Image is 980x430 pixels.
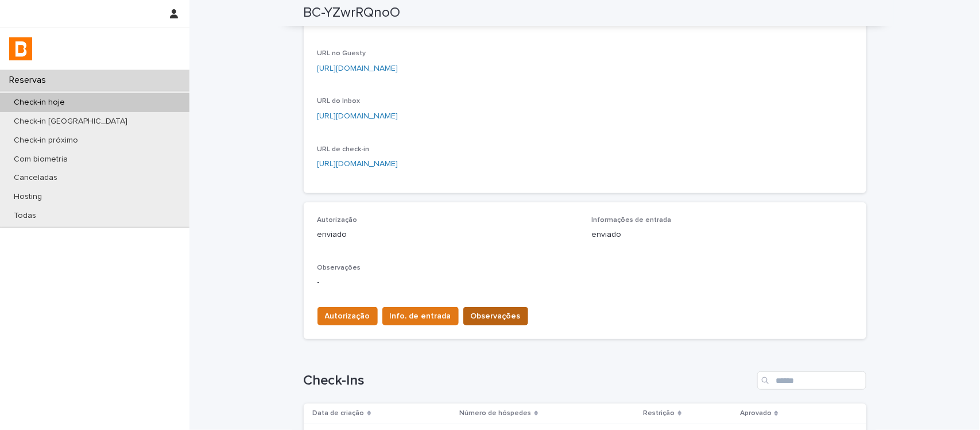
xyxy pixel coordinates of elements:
a: [URL][DOMAIN_NAME] [317,64,398,72]
p: Número de hóspedes [460,407,532,420]
p: Check-in próximo [5,136,87,145]
p: enviado [592,229,853,241]
p: enviado [317,229,578,241]
button: Observações [463,307,528,325]
a: [URL][DOMAIN_NAME] [317,160,398,168]
p: Canceladas [5,173,67,183]
p: Check-in hoje [5,98,74,107]
p: Reservas [5,75,55,86]
button: Info. de entrada [382,307,459,325]
p: Com biometria [5,155,77,164]
span: URL no Guesty [317,50,366,57]
p: Restrição [644,407,675,420]
p: - [317,277,853,289]
span: Autorização [317,217,358,224]
input: Search [757,371,866,390]
span: Informações de entrada [592,217,672,224]
p: Todas [5,211,45,221]
p: Data de criação [313,407,365,420]
button: Autorização [317,307,378,325]
p: Check-in [GEOGRAPHIC_DATA] [5,117,137,126]
span: Info. de entrada [390,310,451,322]
span: Autorização [325,310,370,322]
h1: Check-Ins [304,373,753,389]
h2: BC-YZwrRQnoO [304,5,401,21]
span: Observações [471,310,521,322]
p: Hosting [5,192,51,202]
span: Observações [317,264,361,271]
span: URL de check-in [317,146,370,153]
a: [URL][DOMAIN_NAME] [317,112,398,120]
img: zVaNuJHRTjyIjT5M9Xd5 [9,37,32,60]
p: Aprovado [740,407,772,420]
span: URL do Inbox [317,98,361,105]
